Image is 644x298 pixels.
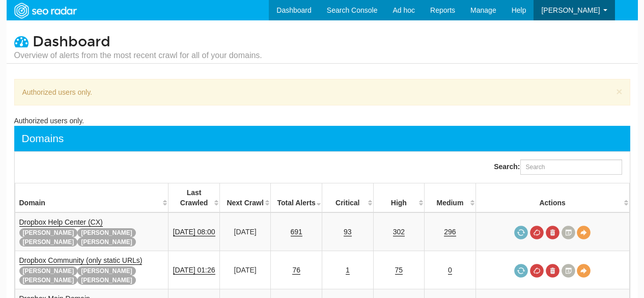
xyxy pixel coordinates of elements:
[19,266,78,276] span: [PERSON_NAME]
[219,212,271,251] td: [DATE]
[19,237,78,247] span: [PERSON_NAME]
[14,34,29,48] i: 
[393,228,405,236] a: 302
[19,218,103,227] a: Dropbox Help Center (CX)
[344,228,352,236] a: 93
[562,264,575,278] a: Crawl History
[19,276,78,285] span: [PERSON_NAME]
[14,116,630,126] div: Authorized users only.
[514,264,528,278] a: Request a crawl
[577,226,591,239] a: View Domain Overview
[291,228,302,236] a: 691
[173,266,215,275] a: [DATE] 01:26
[541,6,600,14] span: [PERSON_NAME]
[33,33,110,50] span: Dashboard
[373,183,425,213] th: High: activate to sort column descending
[22,131,64,146] div: Domains
[322,183,373,213] th: Critical: activate to sort column descending
[562,226,575,239] a: Crawl History
[77,228,136,237] span: [PERSON_NAME]
[448,266,452,275] a: 0
[77,276,136,285] span: [PERSON_NAME]
[292,266,300,275] a: 76
[14,79,630,105] div: Authorized users only.
[19,256,143,265] a: Dropbox Community (only static URLs)
[530,226,544,239] a: Cancel in-progress audit
[470,6,496,14] span: Manage
[10,2,80,20] img: SEORadar
[514,226,528,239] a: Request a crawl
[395,266,403,275] a: 75
[512,6,526,14] span: Help
[520,159,622,175] input: Search:
[271,183,322,213] th: Total Alerts: activate to sort column ascending
[475,183,629,213] th: Actions: activate to sort column ascending
[546,226,559,239] a: Delete most recent audit
[169,183,220,213] th: Last Crawled: activate to sort column descending
[15,183,169,213] th: Domain: activate to sort column ascending
[577,264,591,278] a: View Domain Overview
[425,183,476,213] th: Medium: activate to sort column descending
[616,86,622,97] button: ×
[77,237,136,247] span: [PERSON_NAME]
[219,251,271,289] td: [DATE]
[494,159,622,175] label: Search:
[444,228,456,236] a: 296
[346,266,350,275] a: 1
[530,264,544,278] a: Cancel in-progress audit
[219,183,271,213] th: Next Crawl: activate to sort column descending
[546,264,559,278] a: Delete most recent audit
[19,228,78,237] span: [PERSON_NAME]
[77,266,136,276] span: [PERSON_NAME]
[430,6,455,14] span: Reports
[14,50,262,61] small: Overview of alerts from the most recent crawl for all of your domains.
[173,228,215,236] a: [DATE] 08:00
[393,6,415,14] span: Ad hoc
